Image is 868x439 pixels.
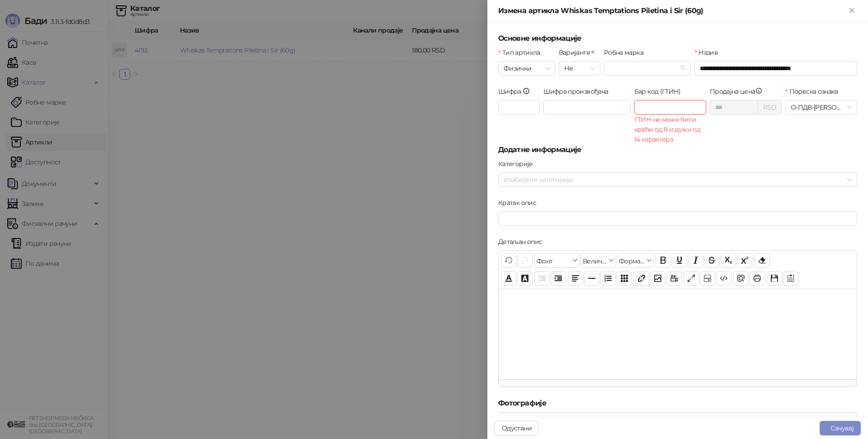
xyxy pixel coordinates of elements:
[733,271,749,286] button: Преглед
[650,271,665,286] button: Слика
[791,100,852,114] span: О-ПДВ - [PERSON_NAME] ( 20,00 %)
[820,421,861,435] button: Сачувај
[498,398,857,409] h5: Фотографије
[580,253,616,267] button: Величина
[600,271,616,286] button: Листа
[559,48,600,57] label: Варијанте
[498,144,857,155] h5: Додатне информације
[498,198,542,208] label: Кратак опис
[656,253,671,267] button: Подебљано
[783,271,798,286] button: Шаблон
[504,62,550,75] span: Физички
[672,253,687,267] button: Подвучено
[700,271,715,286] button: Прикажи блокове
[710,86,768,96] label: Продајна цена
[634,115,706,144] div: ГТИН не може бити краћи од 8 и дужи од 14 карактера
[495,421,539,435] button: Одустани
[498,48,546,57] label: Тип артикла
[737,253,752,267] button: Експонент
[568,271,583,286] button: Поравнање
[721,253,736,267] button: Индексирано
[498,159,538,169] label: Категорије
[694,48,723,57] label: Назив
[684,271,699,286] button: Приказ преко целог екрана
[750,271,765,286] button: Штампај
[517,271,533,286] button: Боја позадине
[688,253,703,267] button: Искошено
[534,271,550,286] button: Извлачење
[534,253,580,267] button: Фонт
[501,253,516,267] button: Поврати
[498,211,857,226] input: Кратак опис
[543,86,614,96] label: Шифра произвођача
[704,253,720,267] button: Прецртано
[498,86,536,96] label: Шифра
[551,271,566,286] button: Увлачење
[634,271,649,286] button: Веза
[758,100,782,115] span: RSD
[634,100,706,115] input: Бар код (ГТИН)
[694,61,857,76] input: Назив
[785,86,844,96] label: Пореска ознака
[609,62,678,75] input: Робна марка
[666,271,682,286] button: Видео
[501,271,516,286] button: Боја текста
[617,253,654,267] button: Формати
[584,271,599,286] button: Хоризонтална линија
[846,5,857,16] button: Close
[498,237,548,247] label: Детаљан опис
[604,48,649,57] label: Робна марка
[498,33,857,44] h5: Основне информације
[767,271,782,286] button: Сачувај
[543,100,631,115] input: Шифра произвођача
[634,86,686,96] label: Бар код (ГТИН)
[498,5,846,16] div: Измена артикла Whiskas Temptations Piletina i Sir (60g)
[517,253,533,267] button: Понови
[754,253,769,267] button: Уклони формат
[564,62,595,75] span: Не
[617,271,632,286] button: Табела
[716,271,731,286] button: Приказ кода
